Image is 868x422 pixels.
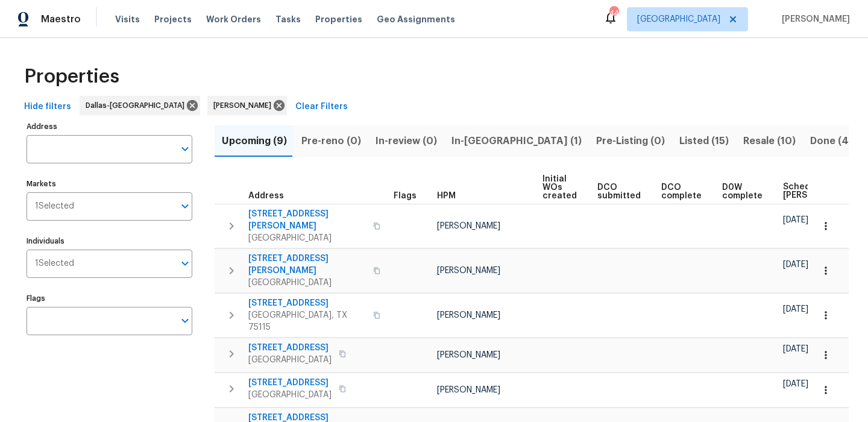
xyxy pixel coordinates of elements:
[722,183,763,200] span: D0W complete
[248,354,332,366] span: [GEOGRAPHIC_DATA]
[248,342,332,354] span: [STREET_ADDRESS]
[437,386,500,394] span: [PERSON_NAME]
[248,309,366,333] span: [GEOGRAPHIC_DATA], TX 75115
[597,183,641,200] span: DCO submitted
[783,345,808,353] span: [DATE]
[295,99,348,115] span: Clear Filters
[248,297,366,309] span: [STREET_ADDRESS]
[315,13,362,25] span: Properties
[637,13,720,25] span: [GEOGRAPHIC_DATA]
[248,208,366,232] span: [STREET_ADDRESS][PERSON_NAME]
[609,7,618,19] div: 44
[437,192,456,200] span: HPM
[35,259,74,269] span: 1 Selected
[248,277,366,289] span: [GEOGRAPHIC_DATA]
[783,380,808,388] span: [DATE]
[24,71,119,83] span: Properties
[248,192,284,200] span: Address
[248,232,366,244] span: [GEOGRAPHIC_DATA]
[783,260,808,269] span: [DATE]
[24,99,71,115] span: Hide filters
[542,175,577,200] span: Initial WOs created
[248,377,332,389] span: [STREET_ADDRESS]
[661,183,702,200] span: DCO complete
[115,13,140,25] span: Visits
[376,133,437,150] span: In-review (0)
[86,99,189,112] span: Dallas-[GEOGRAPHIC_DATA]
[679,133,729,150] span: Listed (15)
[810,133,866,150] span: Done (403)
[206,13,261,25] span: Work Orders
[777,13,850,25] span: [PERSON_NAME]
[451,133,582,150] span: In-[GEOGRAPHIC_DATA] (1)
[177,198,193,215] button: Open
[248,253,366,277] span: [STREET_ADDRESS][PERSON_NAME]
[80,96,200,115] div: Dallas-[GEOGRAPHIC_DATA]
[177,312,193,329] button: Open
[783,216,808,224] span: [DATE]
[177,255,193,272] button: Open
[19,96,76,118] button: Hide filters
[743,133,796,150] span: Resale (10)
[177,140,193,157] button: Open
[437,351,500,359] span: [PERSON_NAME]
[596,133,665,150] span: Pre-Listing (0)
[437,222,500,230] span: [PERSON_NAME]
[35,201,74,212] span: 1 Selected
[27,295,192,302] label: Flags
[783,183,851,200] span: Scheduled [PERSON_NAME]
[222,133,287,150] span: Upcoming (9)
[248,389,332,401] span: [GEOGRAPHIC_DATA]
[437,266,500,275] span: [PERSON_NAME]
[27,180,192,187] label: Markets
[41,13,81,25] span: Maestro
[394,192,417,200] span: Flags
[154,13,192,25] span: Projects
[783,305,808,313] span: [DATE]
[27,123,192,130] label: Address
[377,13,455,25] span: Geo Assignments
[275,15,301,24] span: Tasks
[291,96,353,118] button: Clear Filters
[301,133,361,150] span: Pre-reno (0)
[207,96,287,115] div: [PERSON_NAME]
[213,99,276,112] span: [PERSON_NAME]
[437,311,500,320] span: [PERSON_NAME]
[27,238,192,245] label: Individuals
